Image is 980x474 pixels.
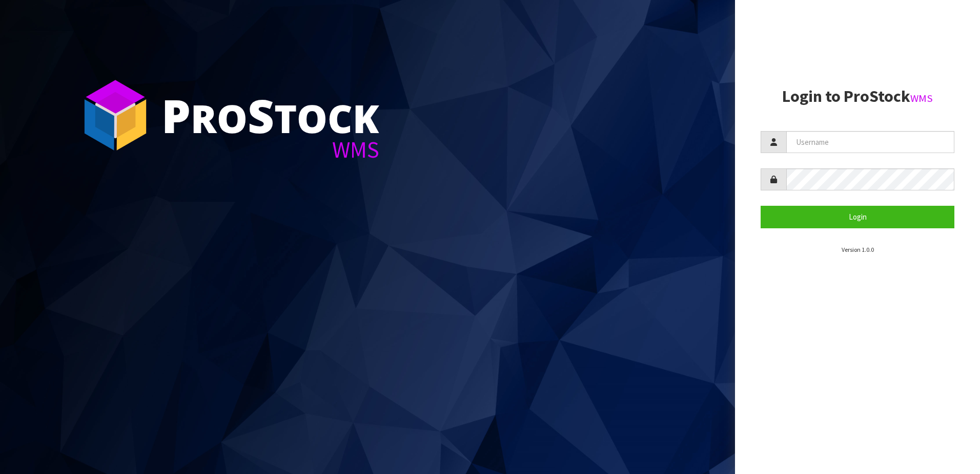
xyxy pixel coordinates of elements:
div: WMS [161,138,379,161]
h2: Login to ProStock [761,88,954,105]
div: ro tock [161,92,379,138]
span: S [248,84,274,146]
small: WMS [910,92,933,105]
input: Username [786,131,954,153]
span: P [161,84,191,146]
img: ProStock Cube [77,77,154,154]
button: Login [761,206,954,228]
small: Version 1.0.0 [842,246,874,253]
